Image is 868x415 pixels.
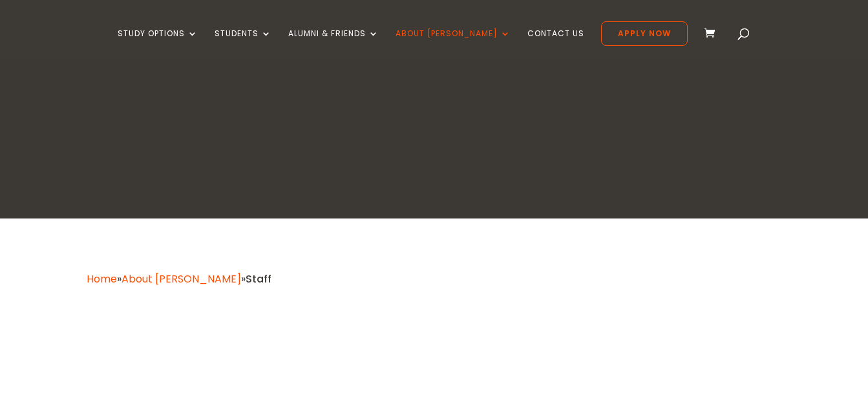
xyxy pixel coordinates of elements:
[122,271,241,286] a: About [PERSON_NAME]
[396,29,511,59] a: About [PERSON_NAME]
[87,271,271,286] span: » »
[527,29,584,59] a: Contact Us
[246,271,271,286] span: Staff
[87,271,117,286] a: Home
[118,29,198,59] a: Study Options
[288,29,379,59] a: Alumni & Friends
[215,29,271,59] a: Students
[601,21,688,46] a: Apply Now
